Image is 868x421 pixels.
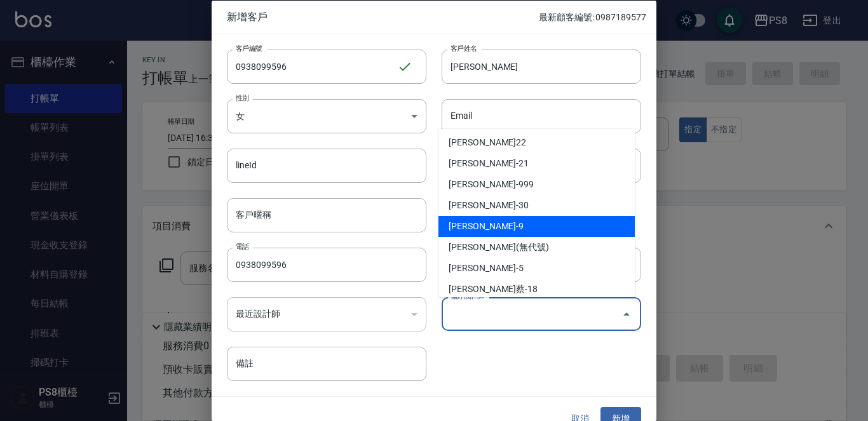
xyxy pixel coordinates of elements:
[616,304,637,324] button: Close
[236,43,262,53] label: 客戶編號
[438,153,635,174] li: [PERSON_NAME]-21
[438,195,635,216] li: [PERSON_NAME]-30
[438,174,635,195] li: [PERSON_NAME]-999
[227,10,539,23] span: 新增客戶
[539,10,646,23] p: 最新顧客編號: 0987189577
[438,258,635,279] li: [PERSON_NAME]-5
[451,43,477,53] label: 客戶姓名
[438,132,635,153] li: [PERSON_NAME]22
[438,237,635,258] li: [PERSON_NAME](無代號)
[236,242,249,251] label: 電話
[438,279,635,300] li: [PERSON_NAME]蔡-18
[227,98,426,133] div: 女
[236,93,249,102] label: 性別
[438,216,635,237] li: [PERSON_NAME]-9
